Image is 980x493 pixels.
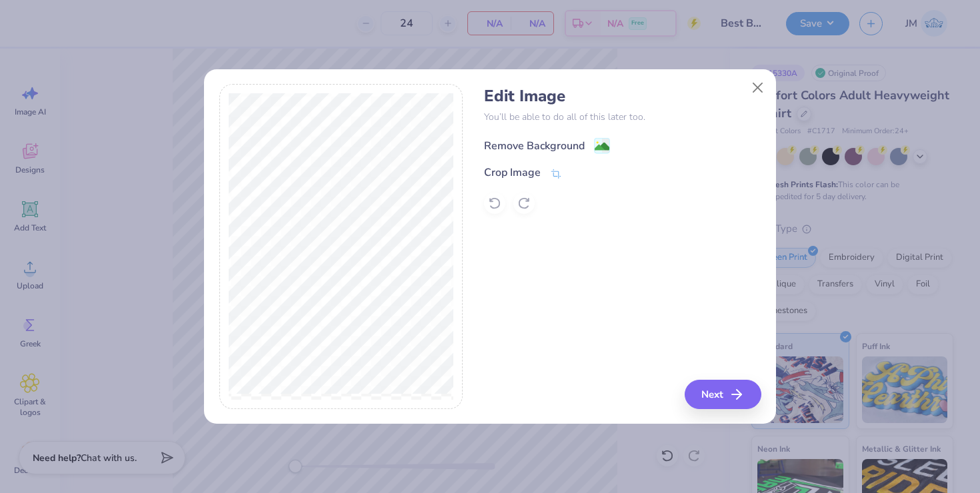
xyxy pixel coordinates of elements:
[745,75,771,100] button: Close
[484,110,761,124] p: You’ll be able to do all of this later too.
[484,165,541,181] div: Crop Image
[685,380,761,409] button: Next
[484,87,761,106] h4: Edit Image
[484,138,585,154] div: Remove Background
